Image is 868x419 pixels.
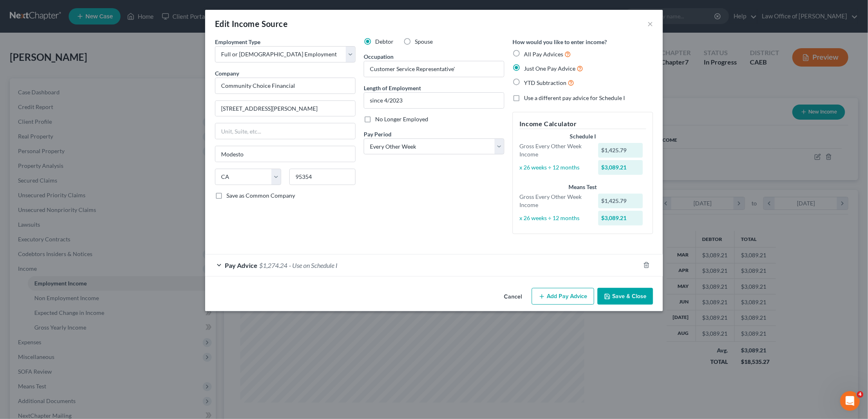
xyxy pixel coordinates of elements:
[364,52,394,61] label: Occupation
[598,211,643,225] div: $3,089.21
[524,94,625,101] span: Use a different pay advice for Schedule I
[215,70,239,77] span: Company
[515,193,594,209] div: Gross Every Other Week Income
[598,194,643,208] div: $1,425.79
[515,142,594,158] div: Gross Every Other Week Income
[515,214,594,222] div: x 26 weeks ÷ 12 months
[226,192,295,199] span: Save as Common Company
[364,93,504,108] input: ex: 2 years
[598,160,643,175] div: $3,089.21
[519,119,646,129] h5: Income Calculator
[497,289,528,305] button: Cancel
[647,19,653,29] button: ×
[375,116,428,123] span: No Longer Employed
[215,123,355,139] input: Unit, Suite, etc...
[524,65,575,72] span: Just One Pay Advice
[289,261,338,269] span: - Use on Schedule I
[597,288,653,305] button: Save & Close
[364,84,421,92] label: Length of Employment
[364,61,504,77] input: --
[524,79,566,86] span: YTD Subtraction
[215,78,356,94] input: Search company by name...
[515,163,594,172] div: x 26 weeks ÷ 12 months
[512,38,607,46] label: How would you like to enter income?
[857,391,864,398] span: 4
[215,18,288,29] div: Edit Income Source
[215,38,260,45] span: Employment Type
[215,146,355,162] input: Enter city...
[524,51,563,58] span: All Pay Advices
[519,132,646,140] div: Schedule I
[225,261,257,269] span: Pay Advice
[259,261,287,269] span: $1,274.24
[532,288,594,305] button: Add Pay Advice
[840,391,860,411] iframe: Intercom live chat
[519,183,646,191] div: Means Test
[415,38,433,45] span: Spouse
[215,101,355,116] input: Enter address...
[364,131,391,138] span: Pay Period
[598,143,643,158] div: $1,425.79
[375,38,394,45] span: Debtor
[289,169,356,185] input: Enter zip...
